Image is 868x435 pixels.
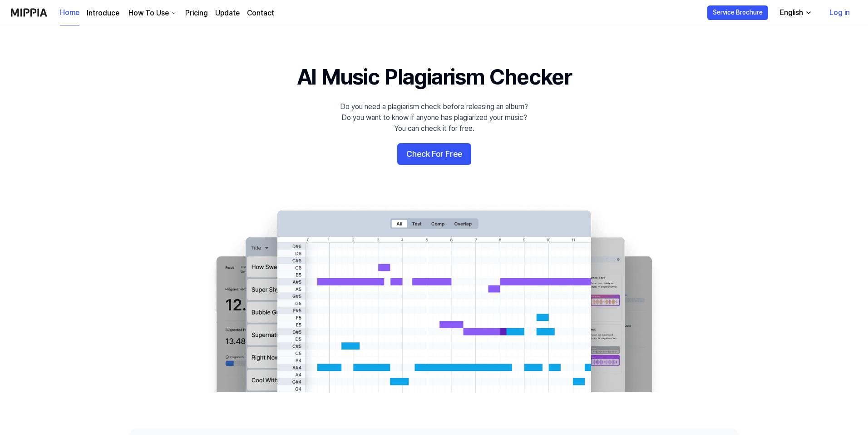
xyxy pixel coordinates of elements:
a: Introduce [87,8,119,19]
a: Pricing [185,8,208,19]
div: How To Use [127,8,171,19]
a: Home [60,0,79,25]
div: Do you need a plagiarism check before releasing an album? Do you want to know if anyone has plagi... [340,101,528,134]
a: Update [215,8,240,19]
button: English [773,4,818,22]
button: How To Use [127,8,178,19]
a: Contact [247,8,274,19]
div: English [778,7,805,18]
button: Check For Free [397,143,471,165]
h1: AI Music Plagiarism Checker [297,62,572,92]
button: Service Brochure [707,5,768,20]
img: main Image [198,201,670,392]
